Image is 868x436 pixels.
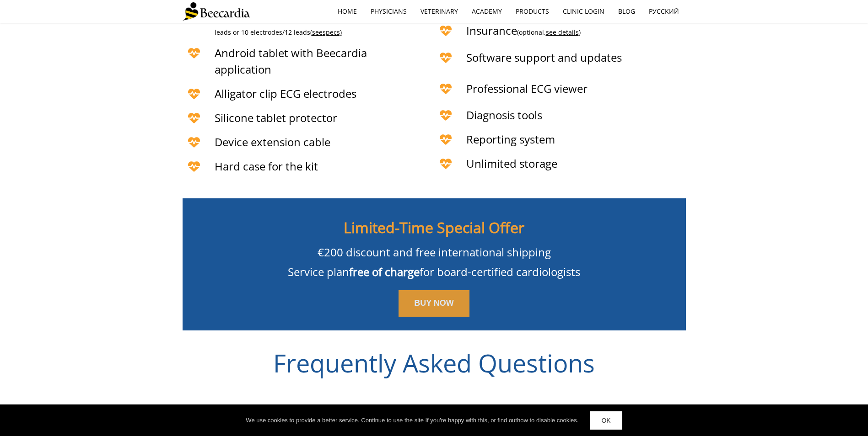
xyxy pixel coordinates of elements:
span: specs) [323,28,342,37]
span: Silicone tablet protector [215,110,337,125]
a: BUY NOW [399,290,469,317]
a: Clinic Login [556,1,611,22]
span: Software support and updates [466,50,622,65]
span: Diagnosis tools [466,107,542,122]
span: Professional ECG viewer [466,81,588,96]
a: Products [509,1,556,22]
a: home [331,1,364,22]
a: how to disable cookies [517,417,577,424]
span: see [312,28,323,37]
span: Unlimited storage [466,156,557,171]
span: Frequently Asked Questions [273,346,595,380]
a: OK [590,411,622,430]
img: Beecardia [183,2,250,21]
div: We use cookies to provide a better service. Continue to use the site If you're happy with this, o... [246,416,578,425]
span: Hard case for the kit [215,159,318,174]
span: Android tablet with Beecardia application [215,45,367,77]
span: ( [310,28,312,37]
span: Device configuration - 3 electrodes/6 leads, 5 electrodes/7 leads or 10 electrodes/12 leads [215,15,392,37]
span: Service plan for board-certified cardiologists [288,264,580,279]
a: Veterinary [414,1,465,22]
span: Limited-Time Special Offer [344,218,524,237]
a: see details [546,28,579,37]
span: €200 discount and free international shipping [318,245,551,260]
span: free of charge [349,264,420,279]
span: Insurance [466,23,581,38]
span: Device extension cable [215,134,330,149]
a: Русский [642,1,686,22]
span: BUY NOW [414,298,454,308]
span: (optional, ) [517,28,581,37]
a: Blog [611,1,642,22]
a: seespecs) [312,29,342,37]
a: Physicians [364,1,414,22]
span: Reporting system [466,132,555,147]
span: Alligator clip ECG electrodes [215,86,356,101]
a: Academy [465,1,509,22]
